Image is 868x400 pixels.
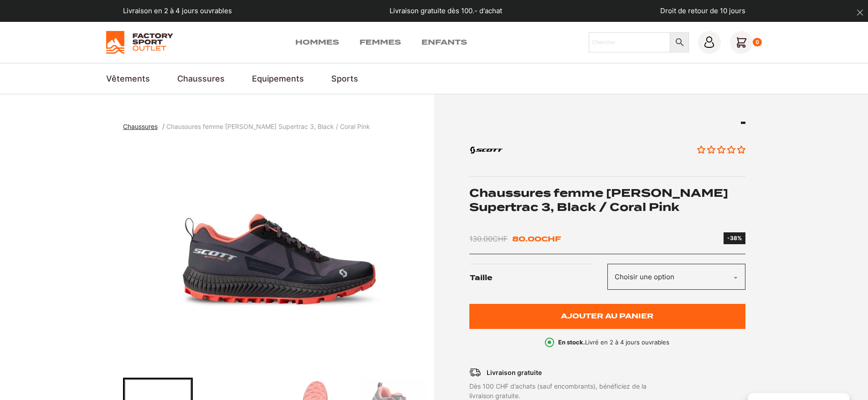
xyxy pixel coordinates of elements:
[558,338,585,346] b: En stock.
[123,123,163,130] a: Chaussures
[123,123,158,130] span: Chaussures
[106,31,173,54] img: Factory Sport Outlet
[123,122,370,132] nav: breadcrumbs
[360,37,401,48] a: Femmes
[469,234,508,243] bdi: 130.00
[421,37,467,48] a: Enfants
[493,234,508,243] span: CHF
[123,6,232,16] p: Livraison en 2 à 4 jours ouvrables
[106,72,150,85] a: Vêtements
[487,368,542,377] p: Livraison gratuite
[252,72,304,85] a: Equipements
[469,186,745,214] h1: Chaussures femme [PERSON_NAME] Supertrac 3, Black / Coral Pink
[660,6,745,16] p: Droit de retour de 10 jours
[541,235,561,243] span: CHF
[558,338,669,347] p: Livré en 2 à 4 jours ouvrables
[177,72,225,85] a: Chaussures
[390,6,502,16] p: Livraison gratuite dès 100.- d'achat
[123,141,430,369] div: 1 of 4
[727,234,742,242] div: -38%
[589,32,670,52] input: Chercher
[331,72,358,85] a: Sports
[561,313,653,320] span: Ajouter au panier
[753,38,762,47] div: 0
[469,304,745,329] button: Ajouter au panier
[295,37,339,48] a: Hommes
[852,5,868,21] button: dismiss
[512,235,561,243] bdi: 80.00
[470,264,607,292] label: Taille
[166,123,370,130] span: Chaussures femme [PERSON_NAME] Supertrac 3, Black / Coral Pink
